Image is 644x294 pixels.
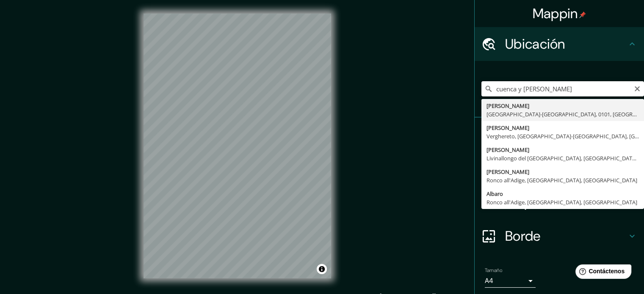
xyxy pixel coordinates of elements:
div: Estilo [475,151,644,185]
font: Ubicación [505,35,565,53]
font: Borde [505,227,541,245]
font: [PERSON_NAME] [486,102,529,110]
font: [PERSON_NAME] [486,146,529,154]
iframe: Lanzador de widgets de ayuda [569,261,635,285]
font: Mappin [533,5,578,22]
font: Tamaño [485,267,502,274]
div: Borde [475,219,644,253]
font: [PERSON_NAME] [486,124,529,132]
div: Disposición [475,185,644,219]
div: Ubicación [475,27,644,61]
button: Claro [634,84,641,92]
font: [PERSON_NAME] [486,168,529,176]
canvas: Mapa [144,14,331,278]
font: Albaro [486,190,503,198]
button: Activar o desactivar atribución [317,264,327,274]
div: A4 [485,274,536,288]
font: Ronco all'Adige, [GEOGRAPHIC_DATA], [GEOGRAPHIC_DATA] [486,176,637,184]
img: pin-icon.png [579,11,586,18]
font: A4 [485,276,493,285]
div: Patas [475,118,644,151]
font: Ronco all'Adige, [GEOGRAPHIC_DATA], [GEOGRAPHIC_DATA] [486,198,637,206]
input: Elige tu ciudad o zona [481,81,644,96]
